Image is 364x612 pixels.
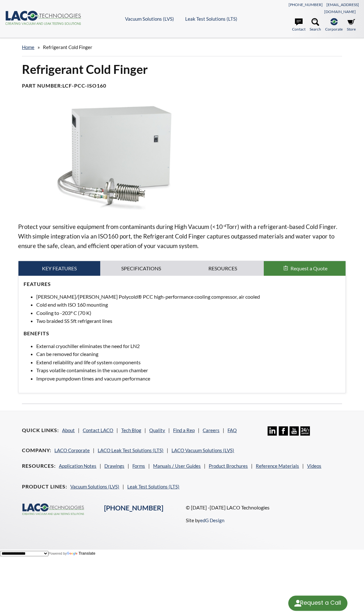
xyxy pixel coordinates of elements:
[203,427,220,433] a: Careers
[256,463,299,469] a: Reference Materials
[325,26,343,32] span: Corporate
[288,595,347,611] div: Request a Call
[173,427,195,433] a: Find a Rep
[36,293,340,301] li: [PERSON_NAME]/[PERSON_NAME] Polycold® PCC high-performance cooling compressor, air cooled
[22,463,56,469] h4: Resources
[36,374,340,383] li: Improve pumpdown times and vacuum performance
[70,484,119,489] a: Vacuum Solutions (LVS)
[36,309,340,317] li: Cooling to -203° C (70 K)
[132,463,145,469] a: Forms
[36,301,340,309] li: Cold end with ISO 160 mounting
[67,551,95,556] a: Translate
[24,281,340,288] h4: Features
[100,261,182,276] a: Specifications
[36,350,340,358] li: Can be removed for cleaning
[59,463,96,469] a: Application Notes
[22,82,342,89] h4: Part Number:
[43,44,92,50] span: Refrigerant Cold Finger
[67,552,79,556] img: Google Translate
[22,44,34,50] a: home
[24,330,340,337] h4: Benefits
[83,427,113,433] a: Contact LACO
[18,261,100,276] a: Key Features
[22,61,342,77] h1: Refrigerant Cold Finger
[289,2,323,7] a: [PHONE_NUMBER]
[200,517,224,523] a: edG Design
[36,317,340,325] li: Two braided SS 5ft refrigerant lines
[290,265,327,271] span: Request a Quote
[307,463,321,469] a: Videos
[153,463,201,469] a: Manuals / User Guides
[171,447,234,453] a: LACO Vacuum Solutions (LVS)
[264,261,346,276] button: Request a Quote
[300,431,310,437] a: 24/7 Support
[185,16,237,22] a: Leak Test Solutions (LTS)
[121,427,141,433] a: Tech Blog
[104,504,163,512] a: [PHONE_NUMBER]
[186,503,342,512] p: © [DATE] -[DATE] LACO Technologies
[227,427,237,433] a: FAQ
[292,18,305,32] a: Contact
[310,18,321,32] a: Search
[209,463,248,469] a: Product Brochures
[98,447,164,453] a: LACO Leak Test Solutions (LTS)
[186,516,224,524] p: Site by
[62,82,106,89] b: LCF-PCC-ISO160
[36,358,340,366] li: Extend reliability and life of system components
[149,427,165,433] a: Quality
[182,261,264,276] a: Resources
[324,2,359,14] a: [EMAIL_ADDRESS][DOMAIN_NAME]
[62,427,75,433] a: About
[54,447,90,453] a: LACO Corporate
[36,366,340,374] li: Traps volatile contaminates in the vacuum chamber
[347,18,356,32] a: Store
[125,16,174,22] a: Vacuum Solutions (LVS)
[18,104,210,212] img: Refrigerant Cold Finger and Chiller image
[22,38,342,56] div: »
[104,463,124,469] a: Drawings
[22,483,67,490] h4: Product Lines
[36,342,340,350] li: External cryochiller eliminates the need for LN2
[22,447,51,454] h4: Company
[127,484,179,489] a: Leak Test Solutions (LTS)
[300,426,310,436] img: 24/7 Support Icon
[18,222,346,251] p: Protect your sensitive equipment from contaminants during High Vacuum (<10 Torr) with a refrigera...
[22,427,59,434] h4: Quick Links
[293,598,303,608] img: round button
[223,223,226,228] sup: -4
[300,595,341,610] div: Request a Call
